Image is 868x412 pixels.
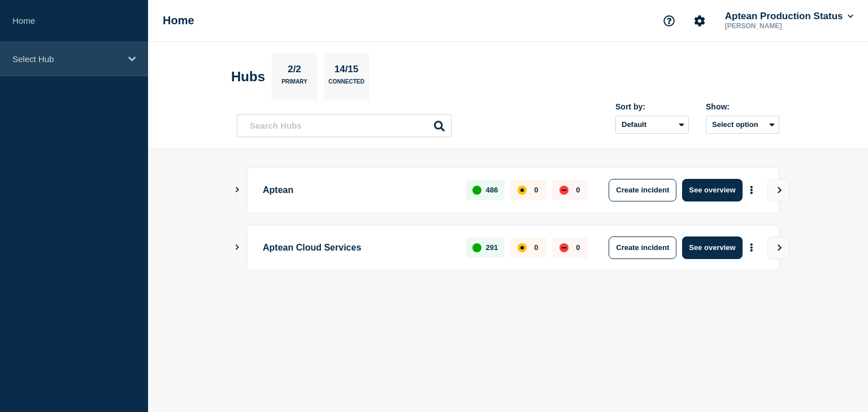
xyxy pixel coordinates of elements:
[576,243,580,252] p: 0
[767,236,790,259] button: View
[472,186,481,195] div: up
[534,186,538,194] p: 0
[706,116,779,134] button: Select option
[744,237,759,258] button: More actions
[330,64,363,78] p: 14/15
[657,9,681,33] button: Support
[723,11,856,22] button: Aptean Production Status
[723,22,840,30] p: [PERSON_NAME]
[534,243,538,252] p: 0
[609,179,676,201] button: Create incident
[682,179,742,201] button: See overview
[486,186,498,194] p: 486
[235,186,240,194] button: Show Connected Hubs
[237,114,452,137] input: Search Hubs
[559,186,568,195] div: down
[615,102,689,111] div: Sort by:
[263,236,453,259] p: Aptean Cloud Services
[518,186,527,195] div: affected
[328,78,364,90] p: Connected
[688,9,711,33] button: Account settings
[518,243,527,252] div: affected
[744,179,759,200] button: More actions
[706,102,779,111] div: Show:
[559,243,568,252] div: down
[576,186,580,194] p: 0
[682,236,742,259] button: See overview
[767,179,790,201] button: View
[486,243,498,252] p: 291
[615,116,689,134] select: Sort by
[472,243,481,252] div: up
[163,14,194,27] h1: Home
[12,54,121,64] p: Select Hub
[235,243,240,252] button: Show Connected Hubs
[263,179,453,201] p: Aptean
[281,78,307,90] p: Primary
[284,64,306,78] p: 2/2
[609,236,676,259] button: Create incident
[231,69,265,85] h2: Hubs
